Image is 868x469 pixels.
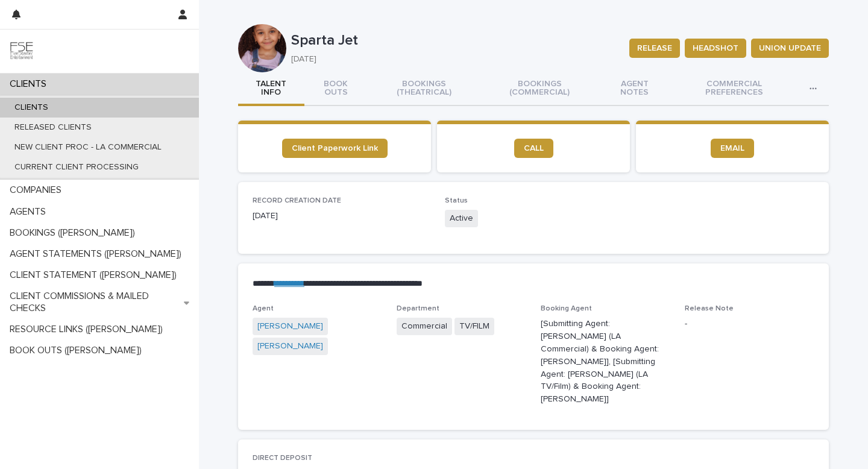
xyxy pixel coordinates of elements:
span: HEADSHOT [693,42,738,54]
p: CLIENTS [5,78,56,90]
p: - [685,318,814,330]
p: [DATE] [291,54,615,65]
a: CALL [514,139,553,158]
p: RESOURCE LINKS ([PERSON_NAME]) [5,324,172,335]
p: Sparta Jet [291,32,620,49]
span: CALL [524,144,544,153]
span: UNION UPDATE [759,42,821,54]
button: HEADSHOT [685,39,746,58]
img: 9JgRvJ3ETPGCJDhvPVA5 [10,39,34,63]
span: Release Note [685,305,734,312]
button: COMMERCIAL PREFERENCES [670,72,797,106]
button: BOOK OUTS [304,72,368,106]
span: Department [397,305,439,312]
span: DIRECT DEPOSIT [253,455,312,462]
a: EMAIL [711,139,754,158]
p: BOOK OUTS ([PERSON_NAME]) [5,345,151,356]
button: RELEASE [629,39,680,58]
span: RELEASE [637,42,672,54]
button: BOOKINGS (COMMERCIAL) [480,72,599,106]
span: Status [445,197,468,204]
p: [Submitting Agent: [PERSON_NAME] (LA Commercial) & Booking Agent: [PERSON_NAME]], [Submitting Age... [541,318,670,406]
p: CLIENT STATEMENT ([PERSON_NAME]) [5,269,186,281]
a: [PERSON_NAME] [257,320,323,333]
p: NEW CLIENT PROC - LA COMMERCIAL [5,142,171,153]
span: EMAIL [720,144,744,153]
p: AGENT STATEMENTS ([PERSON_NAME]) [5,248,191,260]
p: COMPANIES [5,184,71,196]
p: CLIENTS [5,102,58,113]
button: BOOKINGS (THEATRICAL) [368,72,481,106]
a: Client Paperwork Link [282,139,388,158]
button: UNION UPDATE [751,39,829,58]
a: [PERSON_NAME] [257,340,323,353]
button: TALENT INFO [238,72,304,106]
p: AGENTS [5,206,55,218]
span: Client Paperwork Link [292,144,378,153]
p: CURRENT CLIENT PROCESSING [5,162,148,172]
span: Active [445,210,478,227]
p: [DATE] [253,210,430,222]
span: TV/FILM [454,318,494,335]
p: CLIENT COMMISSIONS & MAILED CHECKS [5,291,184,313]
span: Agent [253,305,274,312]
span: RECORD CREATION DATE [253,197,341,204]
p: BOOKINGS ([PERSON_NAME]) [5,227,145,239]
p: RELEASED CLIENTS [5,122,101,133]
span: Booking Agent [541,305,592,312]
span: Commercial [397,318,452,335]
button: AGENT NOTES [599,72,671,106]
